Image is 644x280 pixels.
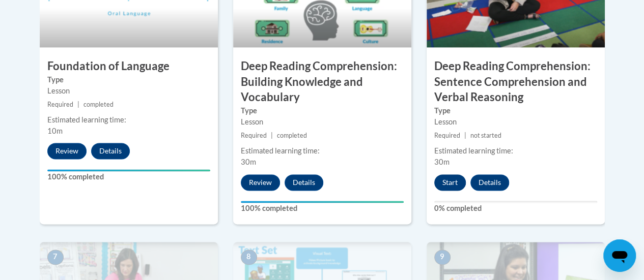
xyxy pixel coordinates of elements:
div: Estimated learning time: [47,114,210,126]
span: not started [470,132,501,139]
h3: Deep Reading Comprehension: Building Knowledge and Vocabulary [233,58,411,105]
span: completed [277,132,307,139]
h3: Deep Reading Comprehension: Sentence Comprehension and Verbal Reasoning [427,58,605,105]
label: 0% completed [434,203,597,214]
span: 30m [434,158,450,166]
label: Type [47,74,210,85]
button: Review [47,143,87,159]
label: 100% completed [241,203,404,214]
span: 8 [241,250,257,265]
span: 10m [47,127,63,135]
iframe: Button to launch messaging window [603,239,636,272]
div: Estimated learning time: [434,145,597,157]
span: | [464,132,466,139]
span: Required [241,132,267,139]
h3: Foundation of Language [40,58,218,74]
button: Details [91,143,130,159]
div: Your progress [47,169,210,171]
span: 30m [241,158,256,166]
div: Lesson [241,116,404,128]
span: 9 [434,250,451,265]
button: Details [470,174,509,191]
button: Details [285,174,323,191]
div: Estimated learning time: [241,145,404,157]
span: Required [47,101,73,108]
label: Type [434,105,597,116]
span: | [77,101,79,108]
div: Your progress [241,201,404,203]
span: Required [434,132,460,139]
label: Type [241,105,404,116]
label: 100% completed [47,171,210,182]
span: | [271,132,273,139]
div: Lesson [434,116,597,128]
button: Start [434,174,466,191]
div: Lesson [47,85,210,97]
button: Review [241,174,280,191]
span: 7 [47,250,64,265]
span: completed [83,101,114,108]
